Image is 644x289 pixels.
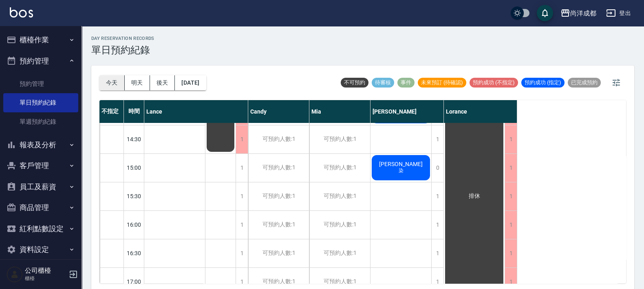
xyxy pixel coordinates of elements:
[236,239,248,267] div: 1
[372,79,394,86] span: 待審核
[3,197,78,218] button: 商品管理
[309,154,370,182] div: 可預約人數:1
[3,50,78,72] button: 預約管理
[236,125,248,153] div: 1
[124,239,144,267] div: 16:30
[91,36,154,41] h2: day Reservation records
[568,79,601,86] span: 已完成預約
[10,7,33,18] img: Logo
[3,218,78,239] button: 紅利點數設定
[124,182,144,210] div: 15:30
[124,153,144,182] div: 15:00
[236,182,248,210] div: 1
[431,239,443,267] div: 1
[557,5,600,22] button: 尚洋成都
[248,239,309,267] div: 可預約人數:1
[7,266,23,282] img: Person
[467,193,482,200] span: 排休
[236,154,248,182] div: 1
[309,100,371,123] div: Mia
[309,182,370,210] div: 可預約人數:1
[175,75,206,90] button: [DATE]
[505,154,517,182] div: 1
[397,167,405,174] span: 染
[99,100,124,123] div: 不指定
[341,79,368,86] span: 不可預約
[248,182,309,210] div: 可預約人數:1
[236,211,248,239] div: 1
[91,44,154,56] h3: 單日預約紀錄
[3,93,78,112] a: 單日預約紀錄
[150,75,175,90] button: 後天
[505,182,517,210] div: 1
[3,176,78,197] button: 員工及薪資
[25,275,66,282] p: 櫃檯
[3,155,78,176] button: 客戶管理
[397,79,415,86] span: 事件
[537,5,553,21] button: save
[371,100,444,123] div: [PERSON_NAME]
[3,29,78,50] button: 櫃檯作業
[3,134,78,155] button: 報表及分析
[124,125,144,153] div: 14:30
[248,211,309,239] div: 可預約人數:1
[431,154,443,182] div: 0
[144,100,248,123] div: Lance
[309,125,370,153] div: 可預約人數:1
[124,210,144,239] div: 16:00
[505,211,517,239] div: 1
[603,6,634,21] button: 登出
[444,100,517,123] div: Lorance
[505,239,517,267] div: 1
[570,8,596,18] div: 尚洋成都
[3,112,78,131] a: 單週預約紀錄
[248,154,309,182] div: 可預約人數:1
[377,161,424,167] span: [PERSON_NAME]
[248,125,309,153] div: 可預約人數:1
[99,75,125,90] button: 今天
[418,79,466,86] span: 未來預訂 (待確認)
[124,100,144,123] div: 時間
[3,239,78,260] button: 資料設定
[309,211,370,239] div: 可預約人數:1
[431,125,443,153] div: 1
[521,79,565,86] span: 預約成功 (指定)
[309,239,370,267] div: 可預約人數:1
[3,74,78,93] a: 預約管理
[248,100,309,123] div: Candy
[470,79,518,86] span: 預約成功 (不指定)
[25,267,66,275] h5: 公司櫃檯
[431,211,443,239] div: 1
[431,182,443,210] div: 1
[505,125,517,153] div: 1
[125,75,150,90] button: 明天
